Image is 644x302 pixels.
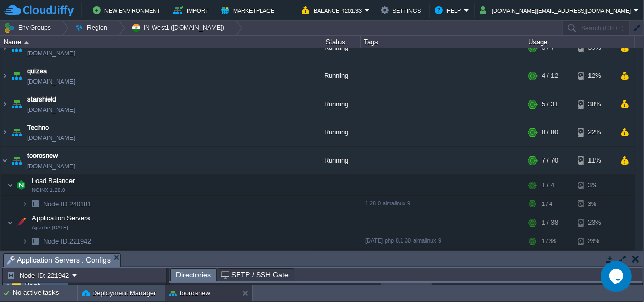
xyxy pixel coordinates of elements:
img: AMDAwAAAACH5BAEAAAAALAAAAAABAAEAAAICRAEAOw== [1,34,9,62]
img: AMDAwAAAACH5BAEAAAAALAAAAAABAAEAAAICRAEAOw== [1,147,9,174]
a: [DOMAIN_NAME] [27,105,75,115]
img: AMDAwAAAACH5BAEAAAAALAAAAAABAAEAAAICRAEAOw== [22,196,28,212]
div: Running [309,90,361,118]
img: AMDAwAAAACH5BAEAAAAALAAAAAABAAEAAAICRAEAOw== [22,233,28,249]
span: Favorites [13,284,47,293]
span: Application Servers : Configs [7,254,111,267]
div: 39% [578,34,611,62]
a: toorosnew [27,151,58,161]
img: AMDAwAAAACH5BAEAAAAALAAAAAABAAEAAAICRAEAOw== [24,41,29,44]
div: 23% [578,212,611,233]
a: starshield [27,94,56,105]
a: Node ID:240181 [42,199,93,208]
span: Load Balancer [31,176,76,185]
a: quizea [27,66,47,76]
div: No active tasks [13,285,77,301]
a: Node ID:221942 [42,237,93,246]
img: AMDAwAAAACH5BAEAAAAALAAAAAABAAEAAAICRAEAOw== [22,250,28,266]
a: Application ServersApache [DATE] [31,214,92,222]
button: toorosnew [169,288,210,298]
div: 1 / 4 [542,196,552,212]
div: 1 / 4 [542,175,554,195]
button: Settings [381,4,424,16]
div: 3% [578,175,611,195]
img: AMDAwAAAACH5BAEAAAAALAAAAAABAAEAAAICRAEAOw== [7,212,13,233]
div: 12% [578,62,611,90]
span: Node ID: [43,237,69,245]
img: AMDAwAAAACH5BAEAAAAALAAAAAABAAEAAAICRAEAOw== [9,90,24,118]
div: 7 / 70 [542,147,558,174]
img: AMDAwAAAACH5BAEAAAAALAAAAAABAAEAAAICRAEAOw== [28,196,42,212]
span: 1.28.0-almalinux-9 [365,200,410,206]
img: AMDAwAAAACH5BAEAAAAALAAAAAABAAEAAAICRAEAOw== [1,118,9,146]
span: NGINX 1.28.0 [32,187,65,193]
img: AMDAwAAAACH5BAEAAAAALAAAAAABAAEAAAICRAEAOw== [1,62,9,90]
img: AMDAwAAAACH5BAEAAAAALAAAAAABAAEAAAICRAEAOw== [9,147,24,174]
button: Balance ₹201.33 [302,4,365,16]
button: IN West1 ([DOMAIN_NAME]) [131,21,228,35]
div: 3% [578,196,611,212]
img: AMDAwAAAACH5BAEAAAAALAAAAAABAAEAAAICRAEAOw== [7,175,13,195]
div: 22% [578,118,611,146]
img: AMDAwAAAACH5BAEAAAAALAAAAAABAAEAAAICRAEAOw== [1,90,9,118]
button: Region [75,21,111,35]
div: 5 / 31 [542,90,558,118]
div: 1 / 38 [542,233,556,249]
div: Usage [526,36,634,48]
div: Running [309,62,361,90]
div: Loading... [382,283,431,296]
button: Env Groups [4,21,55,35]
a: [DOMAIN_NAME] [27,161,75,171]
div: 1 / 38 [542,212,558,233]
button: Node ID: 221942 [7,271,72,280]
a: Load BalancerNGINX 1.28.0 [31,177,76,185]
a: Techno [27,123,49,133]
span: Directories [176,269,211,281]
span: Node ID: [43,200,69,208]
div: Running [309,147,361,174]
span: 240181 [42,199,93,208]
span: SFTP / SSH Gate [221,269,289,281]
div: 11% [578,147,611,174]
img: AMDAwAAAACH5BAEAAAAALAAAAAABAAEAAAICRAEAOw== [14,175,28,195]
button: Deployment Manager [82,288,156,298]
img: AMDAwAAAACH5BAEAAAAALAAAAAABAAEAAAICRAEAOw== [14,212,28,233]
a: [DOMAIN_NAME] [27,76,75,87]
img: AMDAwAAAACH5BAEAAAAALAAAAAABAAEAAAICRAEAOw== [28,250,42,266]
div: Running [309,118,361,146]
button: [DOMAIN_NAME][EMAIL_ADDRESS][DOMAIN_NAME] [480,4,634,16]
img: AMDAwAAAACH5BAEAAAAALAAAAAABAAEAAAICRAEAOw== [9,118,24,146]
button: Help [435,4,464,16]
span: [DATE]-php-8.1.30-almalinux-9 [365,237,441,244]
a: [DOMAIN_NAME] [27,48,75,58]
div: Tags [361,36,525,48]
div: Status [310,36,360,48]
div: 4 / 12 [542,62,558,90]
div: Running [309,34,361,62]
iframe: chat widget [601,261,634,292]
span: 221942 [42,237,93,246]
div: 8 / 80 [542,118,558,146]
button: Marketplace [221,4,277,16]
span: Apache [DATE] [32,225,68,231]
img: AMDAwAAAACH5BAEAAAAALAAAAAABAAEAAAICRAEAOw== [9,62,24,90]
img: AMDAwAAAACH5BAEAAAAALAAAAAABAAEAAAICRAEAOw== [28,233,42,249]
a: Favorites [13,284,47,292]
div: 23% [578,233,611,249]
a: [DOMAIN_NAME] [27,133,75,143]
div: 3 / 7 [542,34,554,62]
button: Import [173,4,212,16]
span: Application Servers [31,214,92,223]
img: AMDAwAAAACH5BAEAAAAALAAAAAABAAEAAAICRAEAOw== [9,34,24,62]
button: New Environment [93,4,164,16]
div: 38% [578,90,611,118]
img: CloudJiffy [4,4,74,17]
div: Name [1,36,309,48]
